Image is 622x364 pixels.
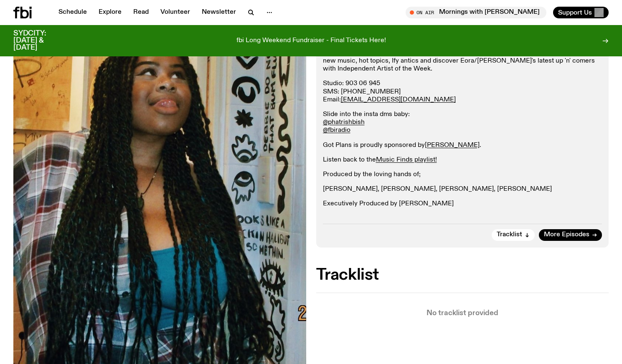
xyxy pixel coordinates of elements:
[323,49,602,73] p: Let Ify wake you up with Up For It every weekday from 7am. Have your coffee with a side of new mu...
[155,7,195,18] a: Volunteer
[539,229,602,241] a: More Episodes
[492,229,535,241] button: Tracklist
[128,7,154,18] a: Read
[323,119,365,126] a: @phatrishbish
[544,232,589,238] span: More Episodes
[323,80,602,104] p: Studio: 903 06 945 SMS: [PHONE_NUMBER] Email:
[323,111,602,135] p: Slide into the insta dms baby:
[323,185,602,193] p: [PERSON_NAME], [PERSON_NAME], [PERSON_NAME], [PERSON_NAME]
[197,7,241,18] a: Newsletter
[323,142,602,149] p: Got Plans is proudly sponsored by .
[53,7,92,18] a: Schedule
[376,157,437,163] a: Music Finds playlist!
[406,7,546,18] button: On AirMornings with [PERSON_NAME]
[553,7,609,18] button: Support Us
[316,310,609,317] p: No tracklist provided
[497,232,522,238] span: Tracklist
[425,142,480,149] a: [PERSON_NAME]
[558,9,592,16] span: Support Us
[236,37,386,45] p: fbi Long Weekend Fundraiser - Final Tickets Here!
[323,200,602,208] p: Executively Produced by [PERSON_NAME]
[13,30,67,51] h3: SYDCITY: [DATE] & [DATE]
[341,96,456,103] a: [EMAIL_ADDRESS][DOMAIN_NAME]
[94,7,127,18] a: Explore
[316,268,609,283] h2: Tracklist
[323,127,350,134] a: @fbiradio
[323,171,602,179] p: Produced by the loving hands of;
[323,156,602,164] p: Listen back to the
